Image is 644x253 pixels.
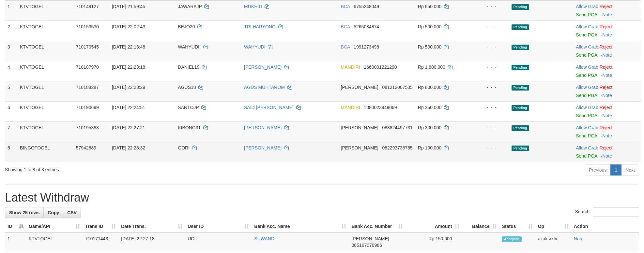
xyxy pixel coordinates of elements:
span: · [576,125,599,130]
th: Action [571,220,639,232]
a: SUWANDI [254,236,276,241]
span: [DATE] 22:02:43 [112,24,145,29]
span: [DATE] 21:59:45 [112,4,145,9]
span: Rp 650.000 [418,4,441,9]
div: - - - [474,64,506,70]
span: · [576,4,599,9]
span: Pending [512,85,529,91]
a: Previous [585,164,611,176]
span: [DATE] 22:24:51 [112,105,145,110]
span: Copy 1660001221290 to clipboard [364,64,397,70]
span: Copy 5265084874 to clipboard [354,24,379,29]
span: CSV [67,210,77,215]
span: GORI [178,145,190,150]
div: - - - [474,104,506,111]
td: 8 [5,142,17,162]
div: - - - [474,84,506,91]
td: KTVTOGEL [17,0,73,21]
span: 710187970 [76,64,99,70]
th: Trans ID: activate to sort column ascending [83,220,118,232]
label: Search: [575,207,639,217]
span: Copy 1991273498 to clipboard [354,44,379,49]
span: Pending [512,24,529,30]
span: KIBONG31 [178,125,201,130]
a: Allow Grab [576,145,598,150]
a: Note [602,93,612,98]
span: Pending [512,105,529,111]
span: Rp 1.800.000 [418,64,445,70]
td: · [573,0,641,21]
td: · [573,61,641,81]
h1: Latest Withdraw [5,191,639,204]
span: MANDIRI [341,64,360,70]
td: 1 [5,0,17,21]
a: Send PGA [576,52,597,58]
a: Next [621,164,639,176]
td: KTVTOGEL [26,232,83,251]
td: 1 [5,232,26,251]
span: [DATE] 22:23:29 [112,85,145,90]
td: 710171443 [83,232,118,251]
a: Reject [600,64,613,70]
a: Allow Grab [576,125,598,130]
th: User ID: activate to sort column ascending [185,220,252,232]
th: Balance: activate to sort column ascending [462,220,499,232]
a: 1 [610,164,621,176]
a: Send PGA [576,73,597,78]
td: · [573,121,641,142]
span: [DATE] 22:13:48 [112,44,145,49]
td: 6 [5,101,17,121]
span: [PERSON_NAME] [341,85,378,90]
a: WAHYUDI [244,44,266,49]
td: [DATE] 22:27:18 [118,232,185,251]
th: Game/API: activate to sort column ascending [26,220,83,232]
a: Note [602,32,612,37]
div: - - - [474,23,506,30]
a: Allow Grab [576,85,598,90]
span: Copy 083824497731 to clipboard [382,125,412,130]
a: Send PGA [576,133,597,138]
a: SAID [PERSON_NAME] [244,105,294,110]
span: BCA [341,24,350,29]
td: - [462,232,499,251]
a: Allow Grab [576,4,598,9]
a: Reject [600,85,613,90]
td: Rp 150,000 [406,232,462,251]
th: Date Trans.: activate to sort column ascending [118,220,185,232]
span: Rp 300.000 [418,125,441,130]
span: Copy 081212007505 to clipboard [382,85,412,90]
span: · [576,85,599,90]
a: Note [602,73,612,78]
div: - - - [474,145,506,151]
td: 7 [5,121,17,142]
span: AGUS18 [178,85,196,90]
td: KTVTOGEL [17,121,73,142]
span: Pending [512,125,529,131]
span: Pending [512,65,529,70]
a: Send PGA [576,153,597,159]
span: [PERSON_NAME] [341,125,378,130]
a: Allow Grab [576,24,598,29]
a: Send PGA [576,113,597,118]
td: UCIL [185,232,252,251]
span: Copy 1080023949069 to clipboard [364,105,397,110]
td: 2 [5,21,17,41]
span: · [576,105,599,110]
a: Reject [600,44,613,49]
a: Reject [600,125,613,130]
span: Rp 100.000 [418,145,441,150]
a: Note [602,153,612,159]
span: SANTOJP [178,105,199,110]
a: MUKHID [244,4,262,9]
span: Copy [48,210,59,215]
span: Copy 6755248049 to clipboard [354,4,379,9]
a: Send PGA [576,12,597,17]
span: Show 25 rows [9,210,39,215]
span: BEJO20 [178,24,195,29]
a: [PERSON_NAME] [244,145,282,150]
th: Status: activate to sort column ascending [499,220,535,232]
span: [DATE] 22:28:32 [112,145,145,150]
td: 5 [5,81,17,101]
span: Rp 500.000 [418,24,441,29]
span: [DATE] 22:27:21 [112,125,145,130]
